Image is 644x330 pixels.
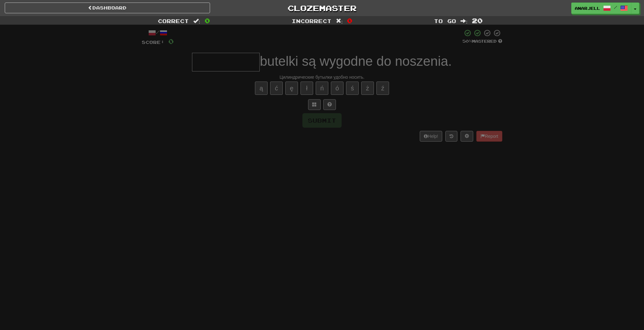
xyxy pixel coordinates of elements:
span: 0 [205,17,210,24]
span: 0 [168,37,174,45]
span: Anarjell [575,5,600,11]
a: Dashboard [5,3,210,13]
a: Anarjell / [571,3,631,14]
span: / [614,5,617,9]
span: 20 [472,17,483,24]
button: Switch sentence to multiple choice alt+p [308,99,321,110]
button: ę [285,82,298,95]
button: ó [331,82,344,95]
span: Score: [142,40,164,45]
button: ś [346,82,359,95]
button: Single letter hint - you only get 1 per sentence and score half the points! alt+h [323,99,336,110]
button: Round history (alt+y) [445,131,457,142]
button: ń [316,82,328,95]
span: : [193,18,200,24]
div: Цилиндрические бутылки удобно носить. [142,74,502,80]
span: Incorrect [292,18,331,24]
button: ą [255,82,268,95]
button: Submit [302,113,342,128]
button: ć [270,82,283,95]
div: / [142,29,174,37]
span: : [336,18,343,24]
button: ż [361,82,374,95]
span: : [461,18,468,24]
span: Correct [158,18,189,24]
button: Report [476,131,502,142]
span: To go [434,18,456,24]
span: butelki są wygodne do noszenia. [260,54,452,69]
button: ź [376,82,389,95]
div: Mastered [462,39,502,44]
a: Clozemaster [220,3,425,14]
span: 50 % [462,39,472,44]
button: Help! [420,131,442,142]
span: 0 [347,17,352,24]
button: ł [300,82,313,95]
